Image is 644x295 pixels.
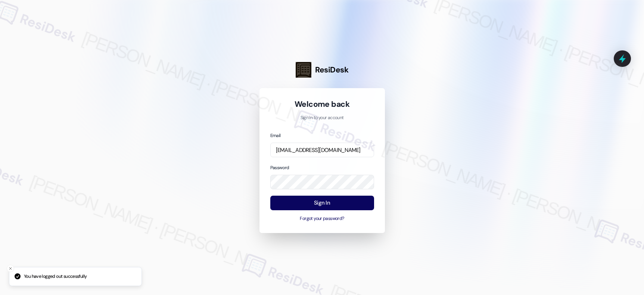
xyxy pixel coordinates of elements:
[270,99,374,109] h1: Welcome back
[270,215,374,222] button: Forgot your password?
[270,133,281,139] label: Email
[270,143,374,157] input: name@example.com
[270,165,289,171] label: Password
[296,62,311,78] img: ResiDesk Logo
[270,196,374,210] button: Sign In
[24,273,87,280] p: You have logged out successfully
[270,115,374,121] p: Sign in to your account
[315,65,348,75] span: ResiDesk
[7,265,14,272] button: Close toast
